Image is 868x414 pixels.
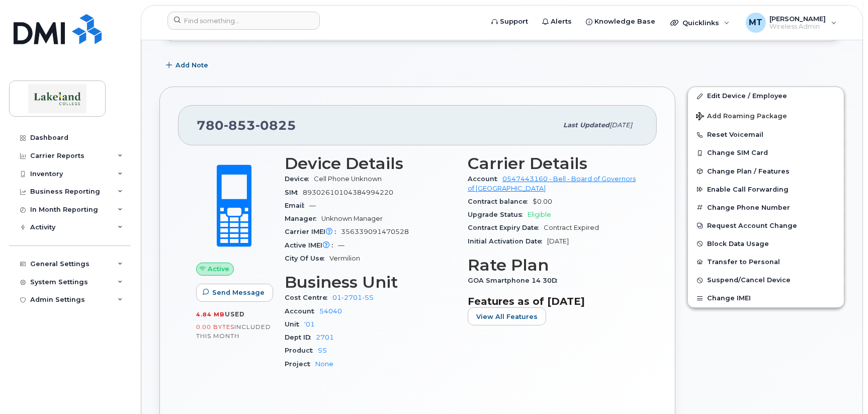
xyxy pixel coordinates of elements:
span: 0.00 Bytes [196,323,234,330]
span: View All Features [476,312,538,321]
span: [DATE] [547,237,569,245]
div: Quicklinks [663,13,737,33]
span: Product [285,347,318,354]
span: Change Plan / Features [707,168,790,175]
span: Unit [285,320,304,328]
button: Change Phone Number [688,199,844,217]
span: MT [749,17,762,29]
button: Send Message [196,284,273,302]
a: 54040 [319,307,342,315]
h3: Features as of [DATE] [468,295,639,307]
span: 356339091470528 [341,228,409,235]
button: Change IMEI [688,289,844,307]
span: Unknown Manager [321,215,383,222]
input: Find something... [167,12,320,30]
a: 2701 [316,334,334,341]
span: Enable Call Forwarding [707,186,789,193]
span: Active [208,264,229,274]
span: Eligible [528,211,551,218]
button: Reset Voicemail [688,126,844,144]
span: Email [285,202,309,209]
a: Alerts [535,12,579,32]
span: Manager [285,215,321,222]
span: Account [285,307,319,315]
span: Carrier IMEI [285,228,341,235]
span: SIM [285,189,303,196]
span: — [309,202,316,209]
span: Wireless Admin [770,23,826,31]
a: 0547443160 - Bell - Board of Governors of [GEOGRAPHIC_DATA] [468,175,636,192]
span: Device [285,175,314,183]
span: Knowledge Base [594,17,655,27]
span: Support [500,17,528,27]
span: — [338,241,344,249]
button: View All Features [468,307,546,325]
span: Suspend/Cancel Device [707,277,791,284]
a: Edit Device / Employee [688,87,844,105]
button: Suspend/Cancel Device [688,271,844,289]
span: 780 [197,118,296,133]
span: Account [468,175,502,183]
span: Contract balance [468,198,533,205]
button: Add Roaming Package [688,105,844,126]
span: Cost Centre [285,294,332,301]
a: SS [318,347,327,354]
a: Support [484,12,535,32]
button: Transfer to Personal [688,253,844,271]
span: used [225,310,245,318]
button: Request Account Change [688,217,844,235]
span: GOA Smartphone 14 30D [468,277,562,284]
span: 89302610104384994220 [303,189,393,196]
button: Change Plan / Features [688,162,844,181]
a: None [315,360,333,368]
span: Last updated [563,121,610,129]
h3: Rate Plan [468,256,639,274]
span: Project [285,360,315,368]
span: Add Note [176,60,208,70]
span: [DATE] [610,121,632,129]
span: Add Roaming Package [696,112,787,122]
span: Initial Activation Date [468,237,547,245]
span: Contract Expired [544,224,599,231]
div: Margaret Templeton [739,13,844,33]
a: '01 [304,320,315,328]
span: $0.00 [533,198,552,205]
h3: Device Details [285,154,456,173]
h3: Carrier Details [468,154,639,173]
span: Upgrade Status [468,211,528,218]
button: Add Note [159,56,217,74]
span: City Of Use [285,255,329,262]
button: Block Data Usage [688,235,844,253]
span: Cell Phone Unknown [314,175,382,183]
span: Dept ID [285,334,316,341]
span: 853 [224,118,255,133]
button: Enable Call Forwarding [688,181,844,199]
span: Quicklinks [682,19,719,27]
span: 4.84 MB [196,311,225,318]
span: Alerts [551,17,572,27]
a: Knowledge Base [579,12,662,32]
span: Vermilion [329,255,360,262]
span: Contract Expiry Date [468,224,544,231]
button: Change SIM Card [688,144,844,162]
span: 0825 [255,118,296,133]
h3: Business Unit [285,273,456,291]
span: [PERSON_NAME] [770,15,826,23]
span: Send Message [212,288,265,297]
a: 01-2701-SS [332,294,374,301]
span: Active IMEI [285,241,338,249]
